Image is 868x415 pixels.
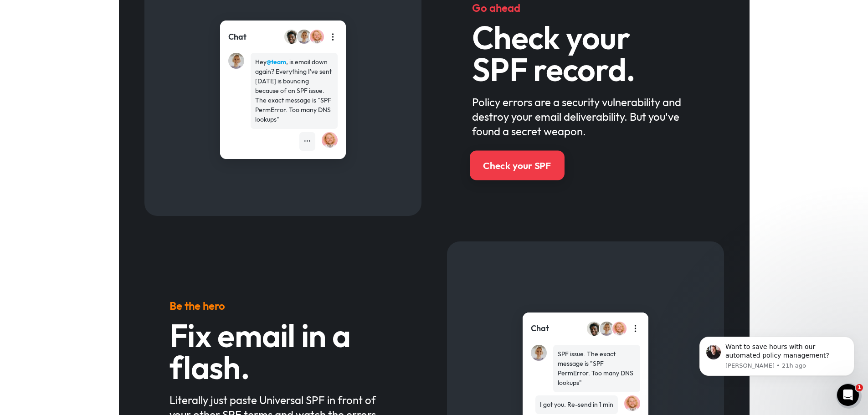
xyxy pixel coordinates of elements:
[686,323,868,390] iframe: Intercom notifications message
[228,31,247,43] div: Chat
[472,95,699,138] div: Policy errors are a security vulnerability and destroy your email deliverability. But you've foun...
[267,58,286,66] strong: @team
[531,323,549,334] div: Chat
[856,384,863,391] span: 1
[483,159,551,172] div: Check your SPF
[472,0,699,15] h5: Go ahead
[540,400,613,410] div: I got you. Re-send in 1 min
[558,349,636,388] div: SPF issue. The exact message is "SPF PermError. Too many DNS lookups"
[472,21,699,85] h3: Check your SPF record.
[169,319,396,383] h3: Fix email in a flash.
[255,57,333,124] div: Hey , is email down again? Everything I've sent [DATE] is bouncing because of an SPF issue. The e...
[304,137,311,146] div: •••
[470,150,565,180] a: Check your SPF
[837,384,859,406] iframe: Intercom live chat
[169,298,396,313] h5: Be the hero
